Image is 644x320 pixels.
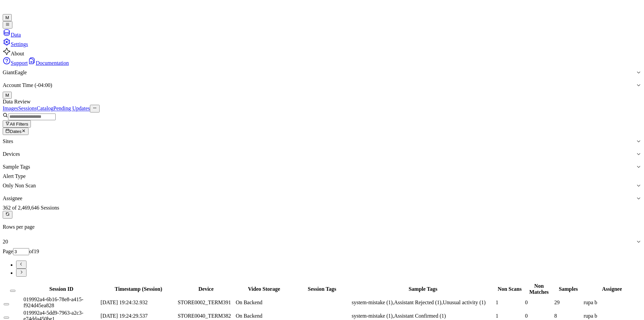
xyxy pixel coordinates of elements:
span: 8 [554,313,557,319]
span: Support [11,60,28,66]
a: Documentation [28,60,69,66]
button: Toggle Navigation [3,21,12,29]
button: Go to previous page [16,261,26,269]
th: Device [177,283,235,295]
th: Non Scans [495,283,524,295]
button: Select row [4,303,9,305]
label: Alert Type [3,173,25,179]
a: Catalog [37,106,53,111]
th: Session Tags [293,283,351,295]
a: Support [3,60,28,66]
a: Sessions [18,106,37,111]
span: Data [11,32,21,38]
span: Dates [10,129,21,134]
div: STORE0002_TERM391 [178,300,234,306]
span: rupa b [584,313,597,319]
div: STORE0040_TERM382 [178,313,234,319]
span: [DATE] 19:24:32.932 [101,300,148,305]
span: Page [3,248,13,254]
div: On Backend [236,300,292,306]
div: On Backend [236,313,292,319]
span: Settings [11,41,28,47]
th: Non Matches [525,283,553,295]
span: 362 of 2,469,646 Sessions [3,205,59,211]
th: Sample Tags [351,283,494,295]
span: 29 [554,300,560,305]
th: Timestamp (Session) [100,283,177,295]
button: Select all [10,290,15,292]
th: Session ID [23,283,100,295]
div: Data Review [3,99,641,105]
span: Documentation [36,60,69,66]
span: M [5,93,9,98]
span: About [11,51,24,56]
a: Pending Updates [53,106,90,111]
button: M [3,14,12,21]
span: 1 [496,300,498,305]
nav: pagination [3,261,641,277]
button: Dates [3,128,29,135]
span: Assistant Rejected (1) , [394,300,443,305]
span: 1 [496,313,498,319]
th: Samples [554,283,583,295]
button: Select row [4,317,9,319]
th: Video Storage [235,283,293,295]
a: Data [3,32,21,38]
button: All Filters [3,120,31,128]
span: system-mistake (1) , [352,313,394,319]
a: Settings [3,41,28,47]
span: rupa b [584,300,597,305]
span: system-mistake (1) , [352,300,394,305]
a: Images [3,106,18,111]
span: Unusual activity (1) [443,300,486,305]
th: Assignee [583,283,641,295]
span: 0 [525,300,528,305]
button: M [3,92,12,99]
p: Rows per page [3,224,641,230]
span: of 19 [29,248,39,254]
span: 019992a4-6b16-78e8-a415-f924d45ea828 [23,296,84,308]
button: Go to next page [16,269,26,277]
span: [DATE] 19:24:29.537 [101,313,148,319]
span: M [5,15,9,20]
span: 0 [525,313,528,319]
span: Assistant Confirmed (1) [394,313,446,319]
